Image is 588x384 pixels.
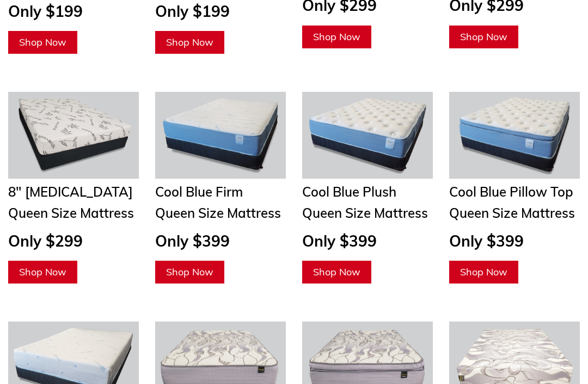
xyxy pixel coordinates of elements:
a: Shop Now [449,261,518,284]
span: Shop Now [166,36,213,49]
img: Cool Blue Pillow Top Mattress [449,92,580,179]
a: Shop Now [302,261,371,284]
a: Shop Now [449,26,518,49]
span: Only $299 [8,232,83,251]
span: Shop Now [19,36,66,49]
span: Shop Now [19,266,66,279]
img: Cool Blue Plush Mattress [302,92,433,179]
span: Shop Now [460,31,507,43]
span: 8" [MEDICAL_DATA] [8,184,133,200]
span: Only $399 [155,232,230,251]
span: Queen Size Mattress [449,205,575,222]
span: Cool Blue Pillow Top [449,184,573,200]
span: Cool Blue Plush [302,184,396,200]
a: Shop Now [302,26,371,49]
a: Shop Now [8,261,77,284]
img: Bamboo 8 [8,92,139,179]
span: Only $199 [155,2,230,21]
a: Shop Now [8,32,77,54]
img: Cool Blue Firm Mattress [155,92,286,179]
a: Shop Now [155,261,224,284]
a: Shop Now [155,32,224,54]
span: Queen Size Mattress [302,205,428,222]
span: Only $199 [8,2,83,21]
span: Only $399 [449,232,524,251]
span: Queen Size Mattress [155,205,281,222]
span: Queen Size Mattress [8,205,134,222]
span: Shop Now [313,266,360,279]
span: Only $399 [302,232,377,251]
span: Shop Now [460,266,507,279]
span: Cool Blue Firm [155,184,243,200]
span: Shop Now [313,31,360,43]
span: Shop Now [166,266,213,279]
